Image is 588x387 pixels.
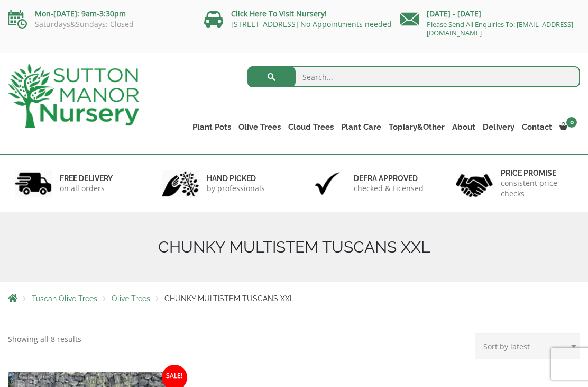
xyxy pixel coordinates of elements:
[60,174,113,183] h6: FREE DELIVERY
[400,7,580,20] p: [DATE] - [DATE]
[8,7,188,20] p: Mon-[DATE]: 9am-3:30pm
[112,294,150,303] a: Olive Trees
[354,183,424,194] p: checked & Licensed
[235,120,284,134] a: Olive Trees
[566,117,577,128] span: 0
[207,174,265,183] h6: hand picked
[8,20,188,29] p: Saturdays&Sundays: Closed
[247,66,580,87] input: Search...
[284,120,337,134] a: Cloud Trees
[385,120,448,134] a: Topiary&Other
[8,333,81,346] p: Showing all 8 results
[501,178,573,199] p: consistent price checks
[556,120,580,134] a: 0
[164,294,294,303] span: CHUNKY MULTISTEM TUSCANS XXL
[207,183,265,194] p: by professionals
[8,294,580,302] nav: Breadcrumbs
[15,170,52,197] img: 1.jpg
[475,333,580,359] select: Shop order
[518,120,556,134] a: Contact
[309,170,346,197] img: 3.jpg
[231,8,327,19] a: Click Here To Visit Nursery!
[354,174,424,183] h6: Defra approved
[337,120,385,134] a: Plant Care
[60,183,113,194] p: on all orders
[189,120,235,134] a: Plant Pots
[448,120,479,134] a: About
[456,167,493,200] img: 4.jpg
[162,170,199,197] img: 2.jpg
[479,120,518,134] a: Delivery
[231,19,392,29] a: [STREET_ADDRESS] No Appointments needed
[501,168,573,178] h6: Price promise
[8,238,580,257] h1: CHUNKY MULTISTEM TUSCANS XXL
[427,20,573,38] a: Please Send All Enquiries To: [EMAIL_ADDRESS][DOMAIN_NAME]
[32,294,97,303] a: Tuscan Olive Trees
[8,64,139,128] img: logo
